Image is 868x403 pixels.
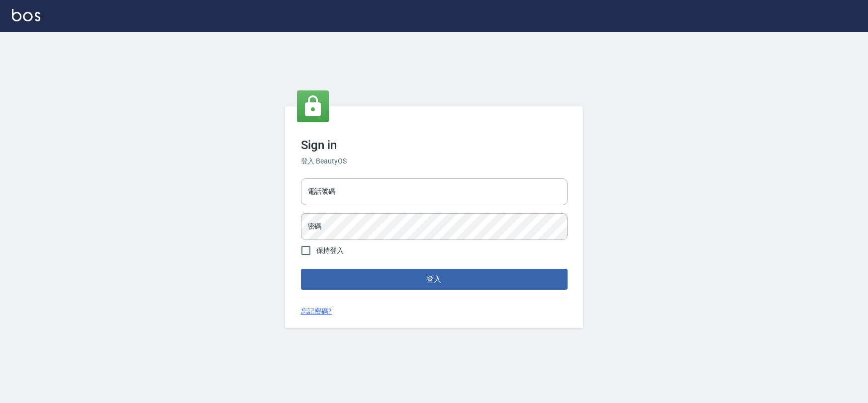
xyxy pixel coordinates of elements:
img: Logo [12,9,40,21]
span: 保持登入 [316,245,344,256]
button: 登入 [301,269,568,290]
h6: 登入 BeautyOS [301,156,568,166]
h3: Sign in [301,138,568,152]
a: 忘記密碼? [301,306,332,317]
